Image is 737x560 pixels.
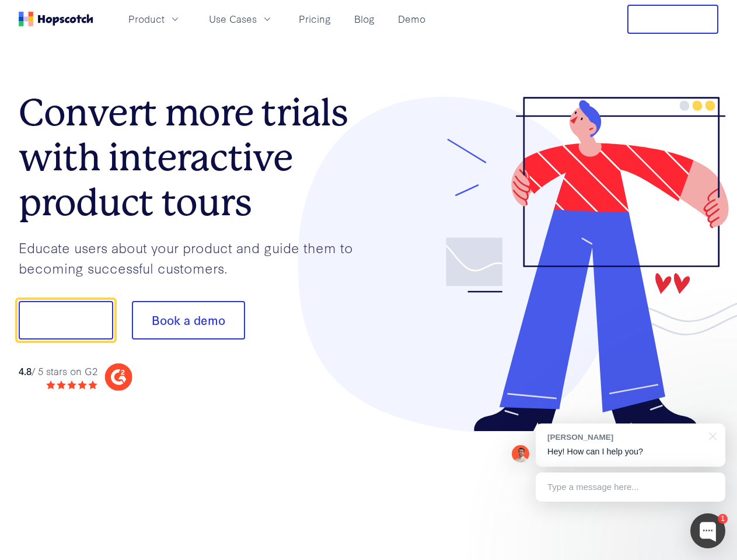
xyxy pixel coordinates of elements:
button: Show me! [19,301,113,339]
h1: Convert more trials with interactive product tours [19,90,369,225]
a: Blog [350,9,379,29]
p: Educate users about your product and guide them to becoming successful customers. [19,237,369,278]
div: Type a message here... [536,473,725,502]
div: [PERSON_NAME] [547,432,702,443]
button: Use Cases [202,9,280,29]
span: Product [128,12,165,26]
div: / 5 stars on G2 [19,364,97,379]
a: Home [19,12,93,26]
strong: 4.8 [19,364,32,377]
div: 1 [718,514,728,524]
button: Book a demo [132,301,245,339]
span: Use Cases [209,12,257,26]
p: Hey! How can I help you? [547,446,714,458]
button: Free Trial [627,5,718,34]
a: Demo [393,9,430,29]
img: Mark Spera [512,445,529,463]
button: Product [121,9,188,29]
a: Pricing [294,9,336,29]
